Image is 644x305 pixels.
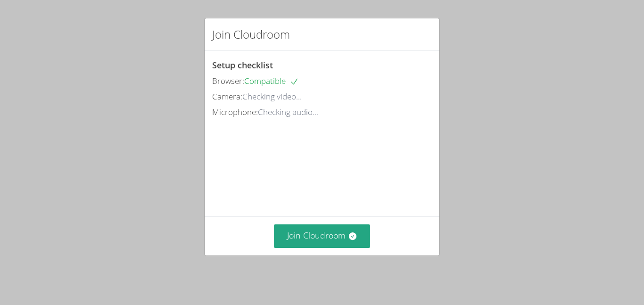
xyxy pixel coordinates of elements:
[212,91,242,102] span: Camera:
[212,107,258,117] span: Microphone:
[212,59,273,71] span: Setup checklist
[212,26,290,43] h2: Join Cloudroom
[244,75,299,86] span: Compatible
[274,224,371,247] button: Join Cloudroom
[242,91,302,102] span: Checking video...
[258,107,318,117] span: Checking audio...
[212,75,244,86] span: Browser:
